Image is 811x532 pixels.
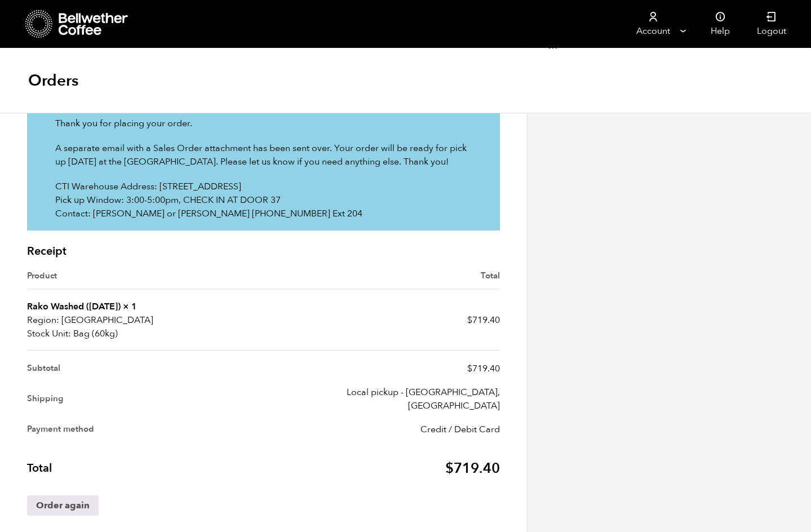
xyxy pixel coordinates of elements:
[27,351,264,380] th: Subtotal
[55,180,472,220] p: CTI Warehouse Address: [STREET_ADDRESS] Pick up Window: 3:00-5:00pm, CHECK IN AT DOOR 37 Contact:...
[27,380,264,418] th: Shipping
[27,327,264,340] p: Bag (60kg)
[264,418,500,441] td: Credit / Debit Card
[27,418,264,441] th: Payment method
[27,495,99,516] a: Order again
[27,269,264,290] th: Product
[123,300,137,313] strong: × 1
[467,362,472,375] span: $
[28,70,78,91] h1: Orders
[27,300,121,313] a: Rako Washed ([DATE])
[445,459,500,478] span: 719.40
[55,141,472,169] p: A separate email with a Sales Order attachment has been sent over. Your order will be ready for p...
[264,380,500,418] td: Local pickup - [GEOGRAPHIC_DATA], [GEOGRAPHIC_DATA]
[27,441,264,485] th: Total
[467,362,500,375] span: 719.40
[27,327,71,340] strong: Stock Unit:
[467,314,500,326] bdi: 719.40
[27,313,59,327] strong: Region:
[264,269,500,290] th: Total
[27,313,264,327] p: [GEOGRAPHIC_DATA]
[27,245,500,258] h2: Receipt
[467,314,472,326] span: $
[55,117,472,130] p: Thank you for placing your order.
[445,459,454,478] span: $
